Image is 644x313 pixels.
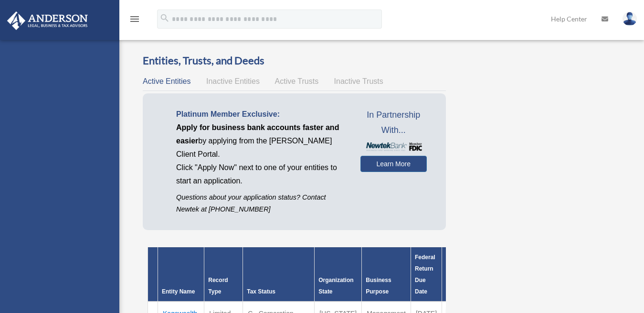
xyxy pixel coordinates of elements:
[275,77,319,85] span: Active Trusts
[176,108,346,121] p: Platinum Member Exclusive:
[143,77,190,85] span: Active Entities
[129,17,140,25] a: menu
[623,12,637,26] img: User Pic
[4,11,91,30] img: Anderson Advisors Platinum Portal
[129,13,140,25] i: menu
[204,247,243,302] th: Record Type
[315,247,362,302] th: Organization State
[158,247,204,302] th: Entity Name
[176,161,346,188] p: Click "Apply Now" next to one of your entities to start an application.
[362,247,411,302] th: Business Purpose
[206,77,260,85] span: Inactive Entities
[360,108,427,138] span: In Partnership With...
[159,13,170,23] i: search
[176,123,339,145] span: Apply for business bank accounts faster and easier
[176,121,346,161] p: by applying from the [PERSON_NAME] Client Portal.
[143,53,446,68] h3: Entities, Trusts, and Deeds
[360,156,427,172] a: Learn More
[243,247,315,302] th: Tax Status
[176,192,346,215] p: Questions about your application status? Contact Newtek at [PHONE_NUMBER]
[411,247,442,302] th: Federal Return Due Date
[334,77,383,85] span: Inactive Trusts
[365,142,422,151] img: NewtekBankLogoSM.png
